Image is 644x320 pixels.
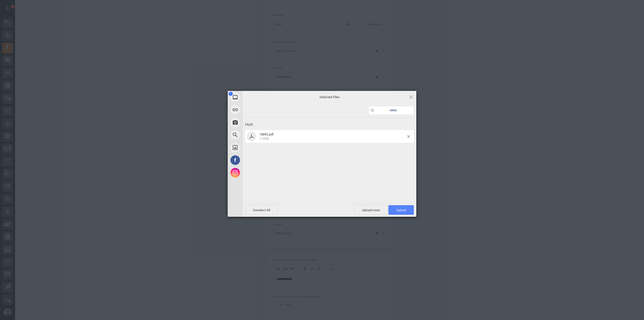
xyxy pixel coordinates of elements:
div: Facebook [228,154,288,166]
span: Deselect All [245,205,278,215]
span: 18892.pdf [258,132,407,141]
div: Instagram [228,166,288,179]
div: Files [245,120,414,129]
span: Upload [396,208,406,212]
div: Take Photo [228,116,288,129]
div: Unsplash [228,141,288,154]
div: My Device [228,91,288,103]
span: 18892.pdf [259,132,274,136]
div: Link (URL) [228,103,288,116]
div: Web Search [228,129,288,141]
span: Selected Files [279,95,380,99]
span: 1 [229,92,233,96]
span: Upload [388,205,414,215]
span: Upload more [354,205,388,215]
span: 112KB [259,137,268,140]
span: Click here or hit ESC to close picker [408,94,414,100]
